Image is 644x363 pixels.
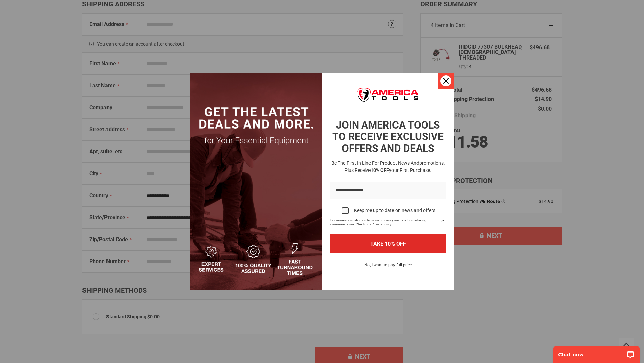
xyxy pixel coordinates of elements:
button: Close [438,73,454,89]
a: Read our Privacy Policy [438,217,446,225]
svg: close icon [443,78,449,84]
strong: JOIN AMERICA TOOLS TO RECEIVE EXCLUSIVE OFFERS AND DEALS [332,119,444,154]
svg: link icon [438,217,446,225]
h3: Be the first in line for product news and [329,160,447,174]
button: TAKE 10% OFF [330,234,446,253]
span: For more information on how we process your data for marketing communication. Check our Privacy p... [330,218,438,226]
button: No, I want to pay full price [359,261,417,273]
strong: 10% OFF [371,167,389,173]
iframe: LiveChat chat widget [549,342,644,363]
input: Email field [330,182,446,199]
div: Keep me up to date on news and offers [354,208,435,213]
